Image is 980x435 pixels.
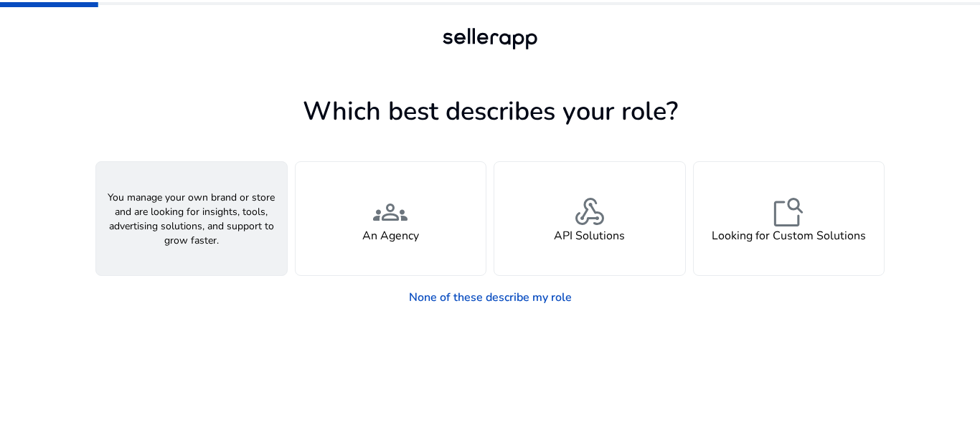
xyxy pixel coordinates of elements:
[712,229,866,243] h4: Looking for Custom Solutions
[295,161,487,276] button: groupsAn Agency
[95,96,885,127] h1: Which best describes your role?
[693,161,885,276] button: feature_searchLooking for Custom Solutions
[554,229,625,243] h4: API Solutions
[397,283,583,312] a: None of these describe my role
[573,195,607,229] span: webhook
[771,195,806,229] span: feature_search
[373,195,407,229] span: groups
[95,161,288,276] button: You manage your own brand or store and are looking for insights, tools, advertising solutions, an...
[362,229,419,243] h4: An Agency
[494,161,686,276] button: webhookAPI Solutions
